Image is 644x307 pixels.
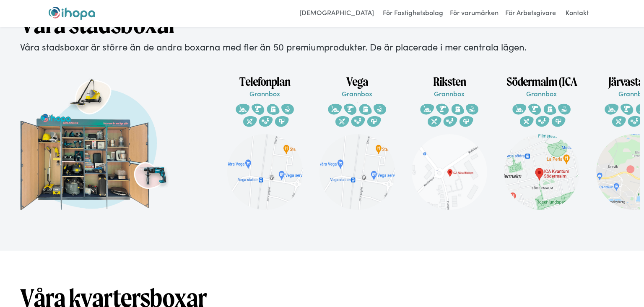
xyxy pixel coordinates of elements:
[403,74,496,89] h1: Riksten
[496,60,588,225] a: Södermalm (ICA Kvantum)Grannbox
[496,89,588,98] p: Grannbox
[49,7,95,20] a: home
[561,7,594,20] a: Kontakt
[20,40,624,53] p: Våra stadsboxar är större än de andra boxarna med fler än 50 premiumprodukter. De är placerade i ...
[20,75,172,210] img: ihopa grannbox hero image
[403,60,496,225] a: RikstenGrannbox
[219,60,311,225] a: TelefonplanGrannbox
[311,74,403,89] h1: Vega
[49,7,95,20] img: ihopa logo
[311,60,403,225] a: VegaGrannbox
[311,89,403,98] p: Grannbox
[219,89,311,98] p: Grannbox
[448,7,501,20] a: För varumärken
[381,7,445,20] a: För Fastighetsbolag
[496,74,588,89] h1: Södermalm (ICA Kvantum)
[503,7,558,20] a: För Arbetsgivare
[403,89,496,98] p: Grannbox
[295,7,378,20] a: [DEMOGRAPHIC_DATA]
[219,74,311,89] h1: Telefonplan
